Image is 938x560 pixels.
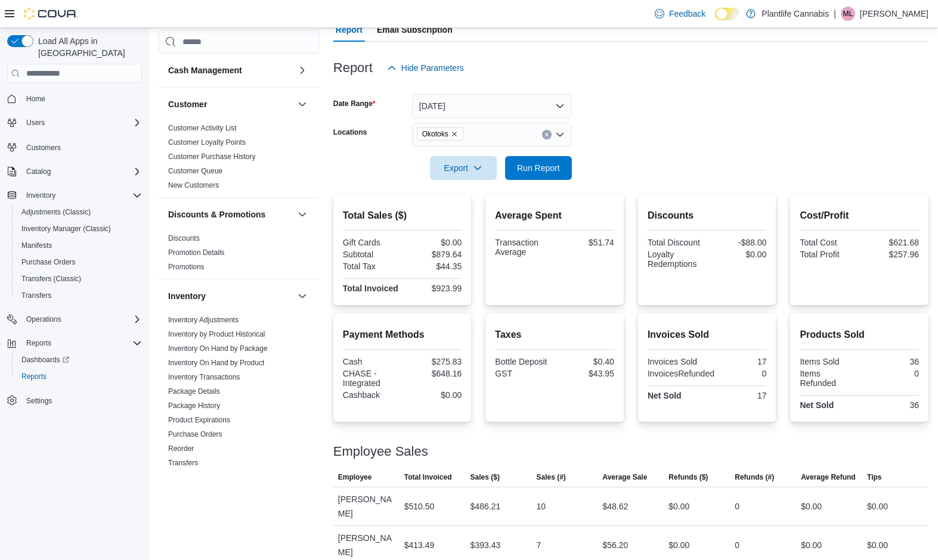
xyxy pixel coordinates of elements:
[26,94,45,104] span: Home
[12,237,147,254] button: Manifests
[668,472,708,482] span: Refunds ($)
[168,387,220,396] span: Package Details
[17,205,142,219] span: Adjustments (Classic)
[12,254,147,270] button: Purchase Orders
[470,472,500,482] span: Sales ($)
[801,499,822,514] div: $0.00
[343,209,462,223] h2: Total Sales ($)
[668,499,689,514] div: $0.00
[557,357,614,366] div: $0.40
[800,238,857,247] div: Total Cost
[17,255,142,269] span: Purchase Orders
[537,472,566,482] span: Sales (#)
[505,156,572,180] button: Run Report
[862,357,919,366] div: 36
[168,415,230,425] span: Product Expirations
[26,143,61,153] span: Customers
[343,328,462,342] h2: Payment Methods
[404,499,435,514] div: $510.50
[17,238,57,253] a: Manifests
[168,459,198,467] a: Transfers
[648,209,767,223] h2: Discounts
[401,62,464,74] span: Hide Parameters
[12,204,147,220] button: Adjustments (Classic)
[669,8,705,20] span: Feedback
[295,207,309,222] button: Discounts & Promotions
[451,130,458,138] button: Remove Okotoks from selection in this group
[17,288,56,303] a: Transfers
[168,372,240,382] span: Inventory Transactions
[333,127,367,137] label: Locations
[417,127,463,141] span: Okotoks
[21,207,91,217] span: Adjustments (Classic)
[495,209,614,223] h2: Average Spent
[382,56,469,80] button: Hide Parameters
[295,63,309,77] button: Cash Management
[21,92,50,106] a: Home
[834,7,836,21] p: |
[800,357,857,366] div: Items Sold
[17,353,142,367] span: Dashboards
[26,338,51,348] span: Reports
[602,472,647,482] span: Average Sale
[557,369,614,378] div: $43.95
[343,238,400,247] div: Gift Cards
[168,209,293,220] button: Discounts & Promotions
[800,250,857,259] div: Total Profit
[862,250,919,259] div: $257.96
[650,2,710,26] a: Feedback
[168,152,256,161] span: Customer Purchase History
[648,369,714,378] div: InvoicesRefunded
[343,250,400,259] div: Subtotal
[800,369,857,388] div: Items Refunded
[537,499,546,514] div: 10
[168,263,205,271] a: Promotions
[517,162,560,174] span: Run Report
[17,369,142,384] span: Reports
[405,250,462,259] div: $879.64
[404,538,435,552] div: $413.49
[2,114,147,131] button: Users
[648,328,767,342] h2: Invoices Sold
[21,188,142,203] span: Inventory
[557,238,614,247] div: $51.74
[159,313,319,475] div: Inventory
[168,359,264,367] a: Inventory On Hand by Product
[437,156,490,180] span: Export
[867,499,888,514] div: $0.00
[168,209,265,220] h3: Discounts & Promotions
[2,335,147,351] button: Reports
[412,94,572,118] button: [DATE]
[710,250,767,259] div: $0.00
[168,64,242,76] h3: Cash Management
[168,167,222,175] a: Customer Queue
[21,336,56,350] button: Reports
[168,98,293,110] button: Customer
[168,181,219,189] a: New Customers
[405,238,462,247] div: $0.00
[668,538,689,552] div: $0.00
[168,430,222,439] span: Purchase Orders
[168,153,256,161] a: Customer Purchase History
[21,141,66,155] a: Customers
[735,472,774,482] span: Refunds (#)
[26,315,61,324] span: Operations
[495,357,552,366] div: Bottle Deposit
[343,357,400,366] div: Cash
[715,8,740,20] input: Dark Mode
[801,472,856,482] span: Average Refund
[21,188,60,203] button: Inventory
[12,287,147,304] button: Transfers
[17,272,142,286] span: Transfers (Classic)
[168,248,225,257] span: Promotion Details
[168,166,222,176] span: Customer Queue
[168,290,293,302] button: Inventory
[17,222,142,236] span: Inventory Manager (Classic)
[21,241,52,250] span: Manifests
[168,234,200,242] a: Discounts
[843,7,853,21] span: ML
[26,191,55,200] span: Inventory
[33,35,142,59] span: Load All Apps in [GEOGRAPHIC_DATA]
[648,250,705,269] div: Loyalty Redemptions
[735,499,739,514] div: 0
